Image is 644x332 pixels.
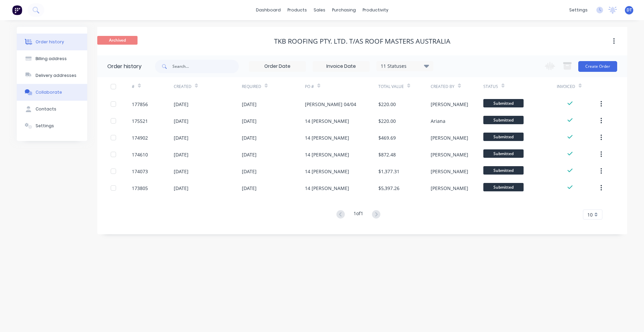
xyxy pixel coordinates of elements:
div: [DATE] [174,101,189,108]
div: Order history [36,39,64,45]
span: DT [627,7,632,13]
button: Order history [17,34,87,50]
div: Billing address [36,56,67,62]
div: [DATE] [174,185,189,192]
div: [PERSON_NAME] [431,185,468,192]
div: [DATE] [174,168,189,175]
div: productivity [359,5,392,15]
span: Submitted [483,183,524,191]
div: Status [483,77,557,96]
div: Settings [36,123,54,129]
div: PO # [305,84,314,90]
span: Submitted [483,149,524,158]
div: [PERSON_NAME] [431,134,468,141]
img: Factory [12,5,22,15]
div: [PERSON_NAME] [431,101,468,108]
button: Create Order [578,61,617,72]
div: [PERSON_NAME] 04/04 [305,101,356,108]
div: $872.48 [378,151,396,158]
div: $220.00 [378,117,396,125]
button: Settings [17,117,87,134]
div: Status [483,84,498,90]
span: Submitted [483,99,524,107]
div: products [284,5,310,15]
span: Submitted [483,133,524,141]
input: Search... [172,60,239,73]
div: 177856 [132,101,148,108]
div: 174902 [132,134,148,141]
div: PO # [305,77,378,96]
div: $220.00 [378,101,396,108]
button: Contacts [17,101,87,117]
div: 14 [PERSON_NAME] [305,134,349,141]
input: Order Date [249,61,306,72]
span: Submitted [483,166,524,175]
div: [DATE] [174,151,189,158]
div: Required [242,77,305,96]
div: Required [242,84,261,90]
div: [DATE] [174,117,189,125]
div: Contacts [36,106,56,112]
div: [DATE] [174,134,189,141]
div: purchasing [329,5,359,15]
div: TKB ROOFING PTY. LTD. T/AS Roof Masters Australia [274,37,450,45]
div: Created [174,77,242,96]
span: 10 [587,211,593,218]
div: 14 [PERSON_NAME] [305,168,349,175]
div: 1 of 1 [354,210,363,220]
div: Collaborate [36,89,62,95]
div: 14 [PERSON_NAME] [305,185,349,192]
div: Order history [107,62,142,70]
div: 174073 [132,168,148,175]
div: $469.69 [378,134,396,141]
div: [DATE] [242,168,257,175]
input: Invoice Date [313,61,369,72]
a: dashboard [253,5,284,15]
div: 173805 [132,185,148,192]
div: # [132,84,135,90]
div: Invoiced [557,77,599,96]
div: [DATE] [242,134,257,141]
div: # [132,77,174,96]
div: 14 [PERSON_NAME] [305,151,349,158]
button: Collaborate [17,84,87,101]
div: Total Value [378,77,431,96]
div: Created [174,84,192,90]
div: Created By [431,77,483,96]
span: Submitted [483,116,524,124]
div: 11 Statuses [377,62,433,70]
div: $5,397.26 [378,185,399,192]
div: [DATE] [242,185,257,192]
div: Ariana [431,117,445,125]
div: [PERSON_NAME] [431,151,468,158]
div: [DATE] [242,117,257,125]
div: $1,377.31 [378,168,399,175]
div: 174610 [132,151,148,158]
div: Delivery addresses [36,73,76,79]
span: Archived [97,36,138,44]
div: [DATE] [242,101,257,108]
div: [DATE] [242,151,257,158]
div: Invoiced [557,84,575,90]
button: Delivery addresses [17,67,87,84]
div: [PERSON_NAME] [431,168,468,175]
button: Billing address [17,50,87,67]
div: 175521 [132,117,148,125]
div: 14 [PERSON_NAME] [305,117,349,125]
div: Total Value [378,84,404,90]
div: sales [310,5,329,15]
div: settings [566,5,591,15]
div: Created By [431,84,454,90]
